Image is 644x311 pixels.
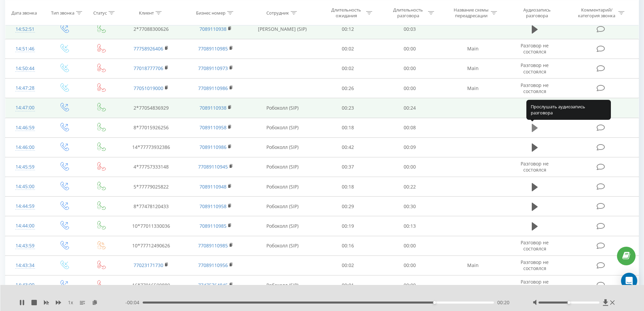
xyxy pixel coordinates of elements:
[521,62,549,74] span: Разговор не состоялся
[317,118,379,137] td: 00:18
[317,216,379,236] td: 00:19
[134,65,163,71] a: 77018777706
[68,299,73,306] span: 1 x
[12,141,38,154] div: 14:46:00
[453,7,489,19] div: Название схемы переадресации
[248,157,317,177] td: Робоколл (SIP)
[198,242,228,249] a: 77089110985
[198,282,228,288] a: 77475764845
[248,197,317,216] td: Робоколл (SIP)
[328,7,364,19] div: Длительность ожидания
[119,236,183,256] td: 10*77712490626
[12,200,38,213] div: 14:44:59
[139,10,154,16] div: Клиент
[317,98,379,118] td: 00:23
[12,62,38,75] div: 14:50:44
[521,82,549,94] span: Разговор не состоялся
[134,262,163,268] a: 77023171730
[199,124,226,131] a: 7089110958
[568,301,570,304] div: Accessibility label
[521,160,549,173] span: Разговор не состоялся
[317,177,379,197] td: 00:18
[11,10,37,16] div: Дата звонка
[440,79,505,98] td: Main
[199,26,226,32] a: 7089110938
[199,203,226,209] a: 7089110958
[12,82,38,95] div: 14:47:28
[119,98,183,118] td: 2*77054836929
[119,177,183,197] td: 5*77779025822
[199,183,226,190] a: 7089110948
[199,223,226,229] a: 7089110985
[379,79,441,98] td: 00:00
[621,273,637,289] div: Open Intercom Messenger
[119,118,183,137] td: 8*77015926256
[317,59,379,78] td: 00:02
[317,275,379,295] td: 00:01
[497,299,509,306] span: 00:20
[12,101,38,114] div: 14:47:00
[248,275,317,295] td: Робоколл (SIP)
[12,160,38,174] div: 14:45:59
[521,279,549,291] span: Разговор не состоялся
[379,19,441,39] td: 00:03
[12,121,38,134] div: 14:46:59
[248,236,317,256] td: Робоколл (SIP)
[248,118,317,137] td: Робоколл (SIP)
[119,157,183,177] td: 4*77757333148
[379,98,441,118] td: 00:24
[134,85,163,91] a: 77051019000
[379,59,441,78] td: 00:00
[119,275,183,295] td: 16*77016590889
[51,10,74,16] div: Тип звонка
[12,239,38,252] div: 14:43:59
[379,118,441,137] td: 00:08
[125,299,143,306] span: - 00:04
[379,197,441,216] td: 00:30
[379,256,441,275] td: 00:00
[198,163,228,170] a: 77089110945
[198,85,228,91] a: 77089110986
[317,137,379,157] td: 00:42
[440,256,505,275] td: Main
[379,157,441,177] td: 00:00
[134,45,163,52] a: 77758926406
[248,216,317,236] td: Робоколл (SIP)
[526,100,611,120] div: Прослушать аудиозапись разговора
[248,177,317,197] td: Робоколл (SIP)
[317,39,379,59] td: 00:02
[317,197,379,216] td: 00:29
[317,236,379,256] td: 00:16
[12,279,38,292] div: 14:43:00
[379,137,441,157] td: 00:09
[440,59,505,78] td: Main
[12,23,38,36] div: 14:52:51
[12,219,38,232] div: 14:44:00
[198,45,228,52] a: 77089110985
[119,216,183,236] td: 10*77011330036
[119,137,183,157] td: 14*77773932386
[515,7,559,19] div: Аудиозапись разговора
[317,19,379,39] td: 00:12
[196,10,225,16] div: Бизнес номер
[199,144,226,150] a: 7089110986
[198,65,228,71] a: 77089110973
[317,256,379,275] td: 00:02
[198,262,228,268] a: 77089110956
[248,98,317,118] td: Робоколл (SIP)
[521,239,549,252] span: Разговор не состоялся
[119,19,183,39] td: 2*77088300626
[379,39,441,59] td: 00:00
[379,236,441,256] td: 00:00
[379,275,441,295] td: 00:00
[390,7,426,19] div: Длительность разговора
[440,39,505,59] td: Main
[379,177,441,197] td: 00:22
[119,197,183,216] td: 8*77478120433
[521,42,549,55] span: Разговор не состоялся
[379,216,441,236] td: 00:13
[577,7,617,19] div: Комментарий/категория звонка
[12,180,38,193] div: 14:45:00
[12,42,38,55] div: 14:51:46
[317,79,379,98] td: 00:26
